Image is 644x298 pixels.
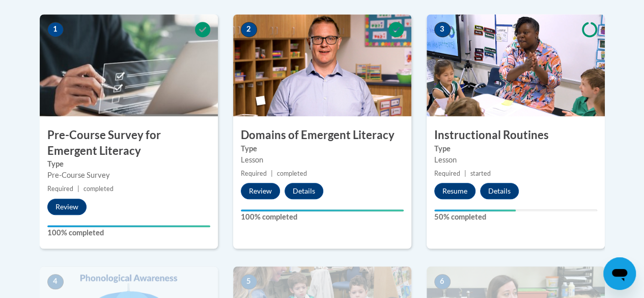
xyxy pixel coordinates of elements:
span: Required [434,170,460,177]
span: started [470,170,491,177]
img: Course Image [40,14,218,116]
span: 5 [241,274,257,289]
span: 1 [47,22,64,37]
div: Lesson [434,154,597,166]
button: Review [47,199,87,215]
label: 50% completed [434,211,597,223]
label: Type [241,143,404,154]
span: | [271,170,273,177]
div: Your progress [434,209,516,211]
span: Required [47,185,73,193]
iframe: Button to launch messaging window [603,257,636,290]
button: Resume [434,183,475,199]
span: completed [277,170,307,177]
button: Review [241,183,280,199]
span: | [77,185,79,193]
h3: Domains of Emergent Literacy [233,127,411,143]
div: Your progress [241,209,404,211]
label: Type [434,143,597,154]
span: 6 [434,274,451,289]
button: Details [480,183,519,199]
button: Details [285,183,323,199]
div: Lesson [241,154,404,166]
img: Course Image [233,14,411,116]
label: Type [47,158,210,170]
img: Course Image [427,14,605,116]
h3: Pre-Course Survey for Emergent Literacy [40,127,218,159]
div: Your progress [47,225,210,227]
span: Required [241,170,267,177]
span: 3 [434,22,451,37]
span: completed [83,185,114,193]
h3: Instructional Routines [427,127,605,143]
label: 100% completed [241,211,404,223]
label: 100% completed [47,227,210,238]
span: 4 [47,274,64,289]
span: 2 [241,22,257,37]
span: | [464,170,466,177]
div: Pre-Course Survey [47,170,210,181]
